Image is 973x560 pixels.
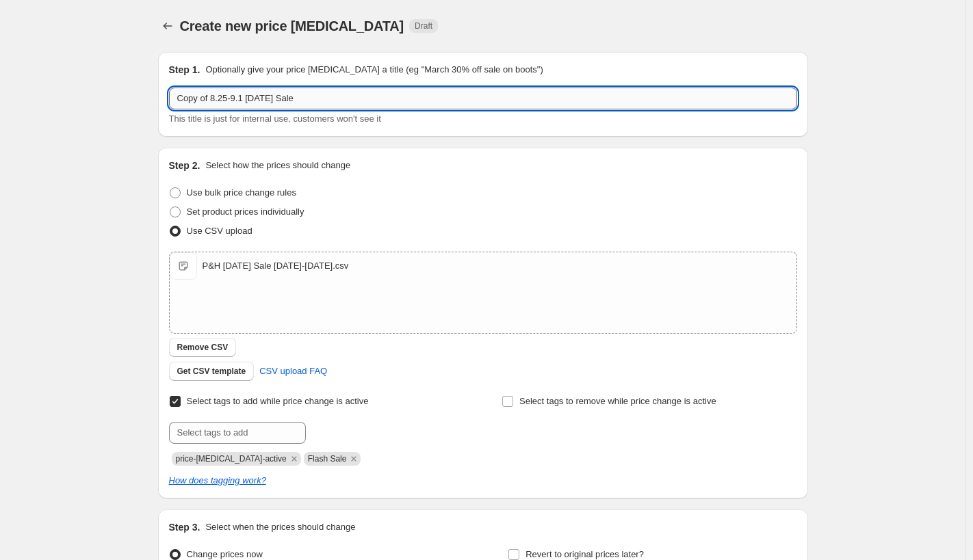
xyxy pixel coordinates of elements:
span: CSV upload FAQ [259,364,327,378]
p: Optionally give your price [MEDICAL_DATA] a title (eg "March 30% off sale on boots") [205,63,543,77]
input: 30% off holiday sale [169,88,797,109]
div: P&H [DATE] Sale [DATE]-[DATE].csv [203,259,349,273]
h2: Step 1. [169,63,200,77]
p: Select when the prices should change [205,520,355,534]
span: Revert to original prices later? [526,549,644,559]
span: Use bulk price change rules [187,187,296,198]
span: Change prices now [187,549,263,559]
button: Remove CSV [169,338,237,357]
span: Get CSV template [177,366,246,377]
button: Price change jobs [158,16,177,36]
span: Select tags to add while price change is active [187,396,369,406]
input: Select tags to add [169,422,306,444]
p: Select how the prices should change [205,159,350,172]
span: price-change-job-active [176,454,287,464]
span: Select tags to remove while price change is active [519,396,716,406]
button: Remove price-change-job-active [288,453,300,465]
a: How does tagging work? [169,475,266,485]
a: CSV upload FAQ [251,360,335,382]
span: Remove CSV [177,342,229,353]
span: This title is just for internal use, customers won't see it [169,114,381,124]
span: Draft [415,21,432,31]
h2: Step 2. [169,159,200,172]
button: Remove Flash Sale [348,453,360,465]
span: Flash Sale [308,454,347,464]
span: Use CSV upload [187,226,252,236]
span: Create new price [MEDICAL_DATA] [180,18,404,34]
button: Get CSV template [169,362,255,381]
h2: Step 3. [169,520,200,534]
span: Set product prices individually [187,206,304,217]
